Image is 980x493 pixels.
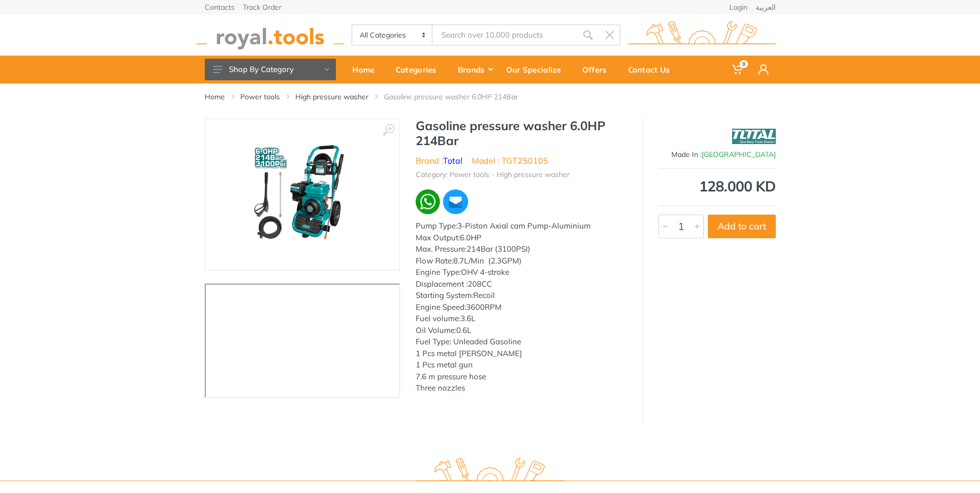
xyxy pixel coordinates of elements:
li: Category: Power tools - High pressure washer [416,169,569,180]
select: Category [352,25,433,45]
div: Flow Rate:8.7L/Min (2.3GPM) [416,255,627,267]
img: royal.tools Logo [628,21,776,49]
a: Home [205,92,225,102]
a: العربية [756,4,776,11]
a: Total [443,155,462,166]
div: Oil Volume:0.6L [416,325,627,337]
div: 1 Pcs metal [PERSON_NAME] [416,348,627,360]
a: High pressure washer [295,92,368,102]
div: Contact Us [621,59,684,80]
div: Engine Speed:3600RPM [416,302,627,313]
h1: Gasoline pressure washer 6.0HP 214Bar [416,118,627,148]
div: Pump Type:3-Piston Axial cam Pump-Aluminium [416,220,627,232]
a: 0 [725,56,751,83]
img: Royal Tools - Gasoline pressure washer 6.0HP 214Bar [236,130,368,259]
a: Power tools [240,92,280,102]
input: Site search [433,24,577,46]
a: Categories [388,56,451,83]
button: Add to cart [708,215,776,238]
a: Home [345,56,388,83]
div: Engine Type:OHV 4-stroke [416,267,627,278]
a: Track Order [243,4,281,11]
a: Contact Us [621,56,684,83]
span: 0 [740,60,748,68]
li: Gasoline pressure washer 6.0HP 214Bar [384,92,533,102]
div: Categories [388,59,451,80]
div: Max Output:6.0HP [416,232,627,244]
button: Shop By Category [205,59,336,80]
a: Login [729,4,747,11]
img: royal.tools Logo [416,458,564,486]
li: Brand : [416,154,462,167]
div: Brands [451,59,499,80]
div: 7.6 m pressure hose [416,371,627,383]
a: Our Specialize [499,56,575,83]
li: Model : TGT250105 [472,154,548,167]
div: Offers [575,59,621,80]
div: 128.000 KD [658,179,776,193]
div: Three nozzles [416,382,627,394]
div: Displacement :208CC [416,278,627,290]
a: Offers [575,56,621,83]
div: Fuel Type: Unleaded Gasoline [416,336,627,348]
img: wa.webp [416,189,440,214]
a: Contacts [205,4,235,11]
img: ma.webp [442,188,469,216]
div: 1 Pcs metal gun [416,359,627,371]
div: Made In : [658,149,776,160]
span: [GEOGRAPHIC_DATA] [702,150,776,159]
div: Our Specialize [499,59,575,80]
div: Home [345,59,388,80]
div: Starting System:Recoil [416,290,627,302]
div: Max. Pressure:214Bar (3100PSI) [416,243,627,255]
nav: breadcrumb [205,92,776,102]
img: Total [732,124,776,149]
img: royal.tools Logo [197,21,344,49]
div: Fuel volume:3.6L [416,313,627,325]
